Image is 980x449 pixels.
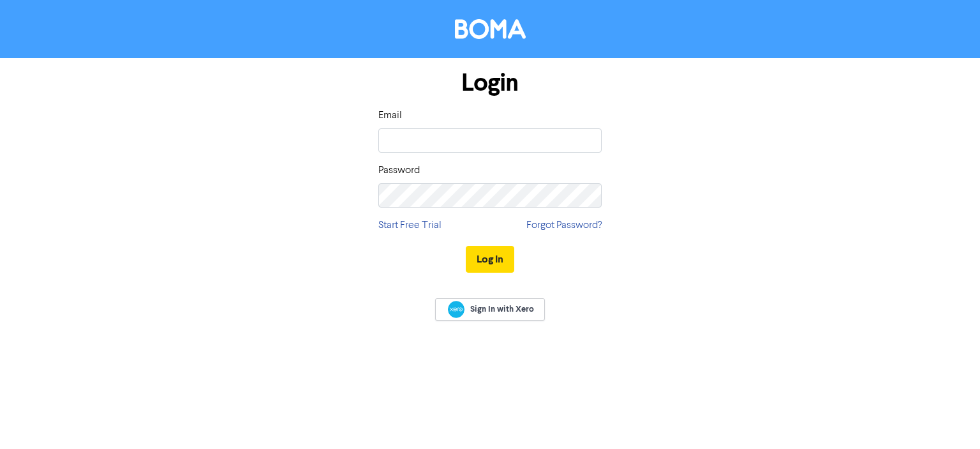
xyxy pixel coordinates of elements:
[378,218,442,233] a: Start Free Trial
[526,218,602,233] a: Forgot Password?
[455,19,526,39] img: BOMA Logo
[378,108,402,123] label: Email
[435,298,545,321] a: Sign In with Xero
[378,68,602,98] h1: Login
[448,301,464,318] img: Xero logo
[378,163,420,178] label: Password
[466,246,514,273] button: Log In
[916,388,980,449] iframe: Chat Widget
[470,303,534,315] span: Sign In with Xero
